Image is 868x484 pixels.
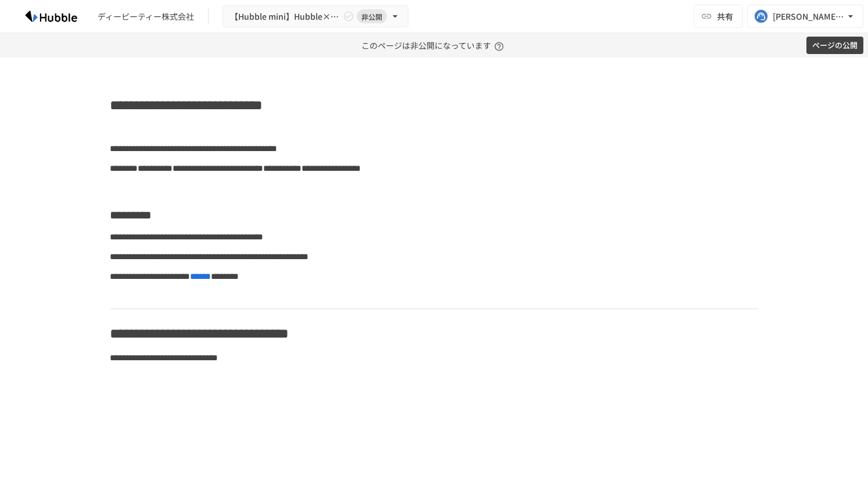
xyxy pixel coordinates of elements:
div: ディーピーティー株式会社 [98,10,194,23]
button: ページの公開 [806,37,863,55]
span: 共有 [717,10,733,23]
img: HzDRNkGCf7KYO4GfwKnzITak6oVsp5RHeZBEM1dQFiQ [14,7,88,26]
button: 共有 [694,5,743,28]
span: 【Hubble mini】Hubble×ディーピーティー株式会社様 オンボーディングプロジェクト [230,9,340,24]
button: 【Hubble mini】Hubble×ディーピーティー株式会社様 オンボーディングプロジェクト非公開 [223,5,408,28]
span: 非公開 [357,10,387,23]
div: [PERSON_NAME][EMAIL_ADDRESS][PERSON_NAME][DOMAIN_NAME] [773,9,845,24]
button: [PERSON_NAME][EMAIL_ADDRESS][PERSON_NAME][DOMAIN_NAME] [747,5,863,28]
p: このページは非公開になっています [361,33,507,58]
